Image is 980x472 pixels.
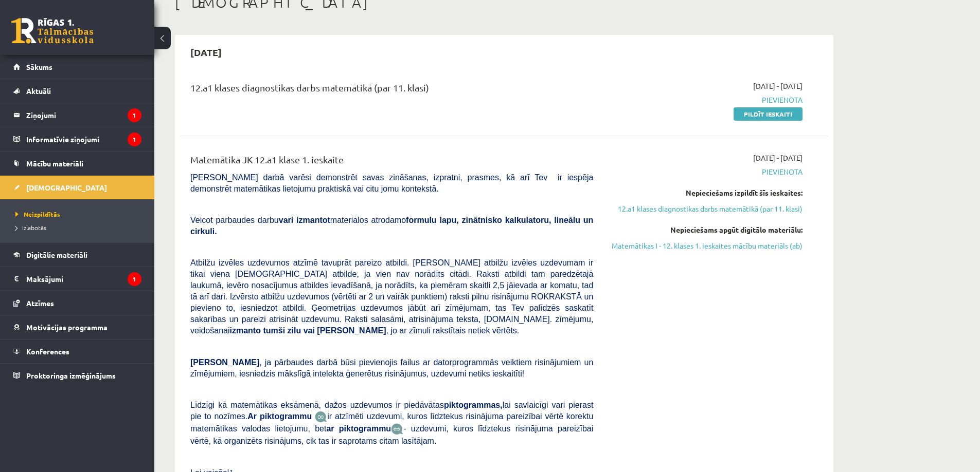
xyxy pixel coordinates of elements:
[190,258,593,335] span: Atbilžu izvēles uzdevumos atzīmē tavuprāt pareizo atbildi. [PERSON_NAME] atbilžu izvēles uzdevuma...
[15,210,144,219] a: Neizpildītās
[753,153,803,163] span: [DATE] - [DATE]
[26,183,107,192] span: [DEMOGRAPHIC_DATA]
[13,79,141,103] a: Aktuāli
[190,216,593,236] span: Veicot pārbaudes darbu materiālos atrodamo
[128,133,141,146] i: 1
[391,423,403,435] img: wKvN42sLe3LLwAAAABJRU5ErkJggg==
[13,152,141,175] a: Mācību materiāli
[13,364,141,387] a: Proktoringa izmēģinājums
[26,347,69,356] span: Konferences
[128,272,141,286] i: 1
[190,412,593,433] span: ir atzīmēti uzdevumi, kuros līdztekus risinājuma pareizībai vērtē korektu matemātikas valodas lie...
[26,323,108,332] span: Motivācijas programma
[263,326,386,335] b: tumši zilu vai [PERSON_NAME]
[13,315,141,339] a: Motivācijas programma
[190,358,259,367] span: [PERSON_NAME]
[26,86,51,96] span: Aktuāli
[11,18,94,44] a: Rīgas 1. Tālmācības vidusskola
[609,203,803,214] a: 12.a1 klases diagnostikas darbs matemātikā (par 11. klasi)
[190,401,593,421] span: Līdzīgi kā matemātikas eksāmenā, dažos uzdevumos ir piedāvātas lai savlaicīgi vari pierast pie to...
[609,166,803,177] span: Pievienota
[26,371,116,380] span: Proktoringa izmēģinājums
[609,95,803,105] span: Pievienota
[128,108,141,122] i: 1
[15,210,60,218] span: Neizpildītās
[13,55,141,79] a: Sākums
[609,224,803,235] div: Nepieciešams apgūt digitālo materiālu:
[190,81,593,100] div: 12.a1 klases diagnostikas darbs matemātikā (par 11. klasi)
[609,240,803,251] a: Matemātikas I - 12. klases 1. ieskaites mācību materiāls (ab)
[15,223,144,232] a: Izlabotās
[190,216,593,236] b: formulu lapu, zinātnisko kalkulatoru, lineālu un cirkuli.
[190,358,593,378] span: , ja pārbaudes darbā būsi pievienojis failus ar datorprogrammās veiktiem risinājumiem un zīmējumi...
[734,107,803,121] a: Pildīt ieskaiti
[190,153,593,172] div: Matemātika JK 12.a1 klase 1. ieskaite
[13,339,141,363] a: Konferences
[13,103,141,127] a: Ziņojumi1
[15,223,46,232] span: Izlabotās
[180,40,232,64] h2: [DATE]
[13,291,141,315] a: Atzīmes
[279,216,330,224] b: vari izmantot
[26,298,54,308] span: Atzīmes
[13,267,141,291] a: Maksājumi1
[26,159,83,168] span: Mācību materiāli
[13,243,141,267] a: Digitālie materiāli
[230,326,261,335] b: izmanto
[26,250,87,259] span: Digitālie materiāli
[315,411,327,423] img: JfuEzvunn4EvwAAAAASUVORK5CYII=
[247,412,312,421] b: Ar piktogrammu
[13,176,141,199] a: [DEMOGRAPHIC_DATA]
[26,127,141,151] legend: Informatīvie ziņojumi
[26,103,141,127] legend: Ziņojumi
[26,62,52,71] span: Sākums
[753,81,803,91] span: [DATE] - [DATE]
[326,424,391,433] b: ar piktogrammu
[444,401,503,409] b: piktogrammas,
[190,173,593,193] span: [PERSON_NAME] darbā varēsi demonstrēt savas zināšanas, izpratni, prasmes, kā arī Tev ir iespēja d...
[13,127,141,151] a: Informatīvie ziņojumi1
[26,267,141,291] legend: Maksājumi
[609,187,803,198] div: Nepieciešams izpildīt šīs ieskaites:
